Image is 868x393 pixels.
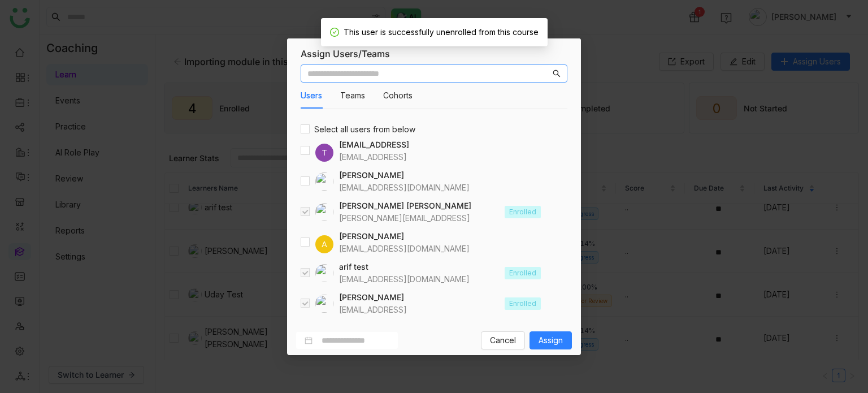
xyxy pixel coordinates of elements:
span: Select all users from below [310,123,420,136]
span: This user is successfully unenrolled from this course [344,27,539,37]
h4: [EMAIL_ADDRESS] [339,139,409,151]
h4: [PERSON_NAME] [339,169,470,182]
div: A [315,235,333,253]
h4: [PERSON_NAME] [PERSON_NAME] [339,200,471,212]
div: [EMAIL_ADDRESS][DOMAIN_NAME] [339,182,470,194]
div: [EMAIL_ADDRESS][DOMAIN_NAME] [339,273,470,286]
img: 684fd8469a55a50394c15cc7 [315,172,333,191]
img: 684a9aedde261c4b36a3ced9 [315,295,333,313]
h4: arif test [339,261,470,273]
button: Cohorts [383,89,413,102]
div: [EMAIL_ADDRESS] [339,304,407,316]
div: [PERSON_NAME][EMAIL_ADDRESS] [339,212,471,224]
span: Cancel [490,334,516,347]
button: Teams [340,89,365,102]
div: Enrolled [505,267,541,279]
div: Enrolled [505,297,541,310]
img: 684a9b57de261c4b36a3d29f [315,203,333,221]
button: Assign [530,331,572,349]
button: Cancel [481,331,525,349]
div: Enrolled [505,206,541,218]
button: Users [301,89,322,102]
div: T [315,144,333,162]
div: Assign Users/Teams [301,47,567,60]
div: [EMAIL_ADDRESS][DOMAIN_NAME] [339,243,470,255]
h4: [PERSON_NAME] [339,230,470,243]
div: [EMAIL_ADDRESS] [339,151,409,163]
span: Assign [539,334,563,347]
img: 684abccfde261c4b36a4c026 [315,264,333,282]
h4: [PERSON_NAME] [339,291,407,304]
